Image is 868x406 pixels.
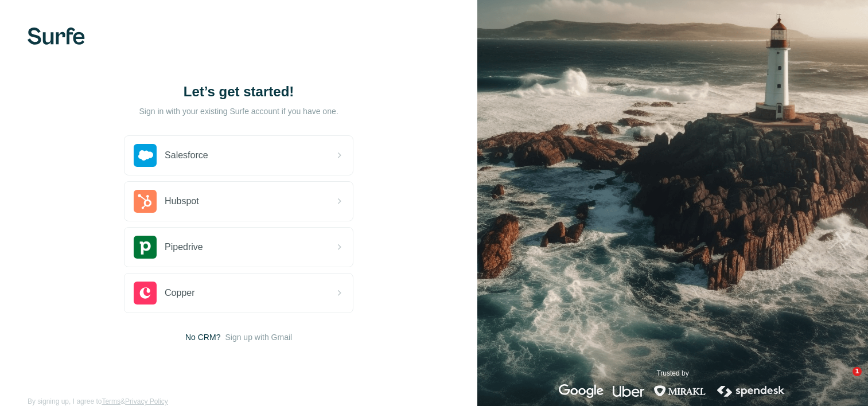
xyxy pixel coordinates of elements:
[829,367,857,395] iframe: Intercom live chat
[134,236,157,259] img: pipedrive's logo
[559,384,604,398] img: google's logo
[134,282,157,304] img: copper's logo
[853,367,862,376] span: 1
[165,194,199,208] span: Hubspot
[653,384,706,398] img: mirakl's logo
[139,106,338,117] p: Sign in with your existing Surfe account if you have one.
[613,384,644,398] img: uber's logo
[165,240,203,254] span: Pipedrive
[125,397,168,405] a: Privacy Policy
[165,149,208,162] span: Salesforce
[715,384,787,398] img: spendesk's logo
[134,144,157,167] img: salesforce's logo
[134,190,157,213] img: hubspot's logo
[185,331,220,343] span: No CRM?
[124,83,353,101] h1: Let’s get started!
[28,28,85,45] img: Surfe's logo
[225,331,292,343] button: Sign up with Gmail
[102,397,120,405] a: Terms
[165,286,194,300] span: Copper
